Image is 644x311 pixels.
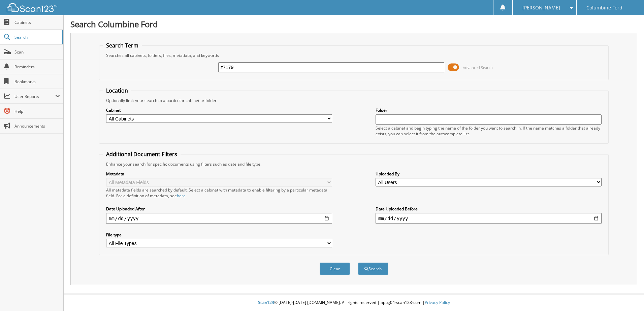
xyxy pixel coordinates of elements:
span: Reminders [14,64,60,70]
label: Folder [376,107,602,113]
img: scan123-logo-white.svg [7,3,57,12]
span: Search [14,34,59,40]
label: File type [106,232,332,238]
span: Bookmarks [14,79,60,84]
span: Help [14,108,60,114]
legend: Additional Document Filters [103,150,181,158]
label: Uploaded By [376,171,602,177]
span: [PERSON_NAME] [522,6,560,10]
div: Optionally limit your search to a particular cabinet or folder [103,98,605,103]
span: Scan123 [258,300,274,305]
div: Searches all cabinets, folders, files, metadata, and keywords [103,53,605,58]
span: Columbine Ford [586,6,622,10]
span: Advanced Search [463,65,493,70]
span: Cabinets [14,20,60,25]
iframe: Chat Widget [610,279,644,311]
span: Announcements [14,123,60,129]
h1: Search Columbine Ford [70,19,637,30]
div: Enhance your search for specific documents using filters such as date and file type. [103,161,605,167]
input: start [106,213,332,224]
div: Select a cabinet and begin typing the name of the folder you want to search in. If the name match... [376,125,602,137]
label: Date Uploaded Before [376,206,602,212]
label: Metadata [106,171,332,177]
button: Clear [320,263,350,275]
label: Cabinet [106,107,332,113]
a: here [177,193,186,199]
legend: Location [103,87,131,94]
label: Date Uploaded After [106,206,332,212]
input: end [376,213,602,224]
button: Search [358,263,388,275]
div: All metadata fields are searched by default. Select a cabinet with metadata to enable filtering b... [106,187,332,199]
span: User Reports [14,94,55,99]
a: Privacy Policy [425,300,450,305]
div: © [DATE]-[DATE] [DOMAIN_NAME]. All rights reserved | appg04-scan123-com | [64,295,644,311]
span: Scan [14,49,60,55]
legend: Search Term [103,42,142,49]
